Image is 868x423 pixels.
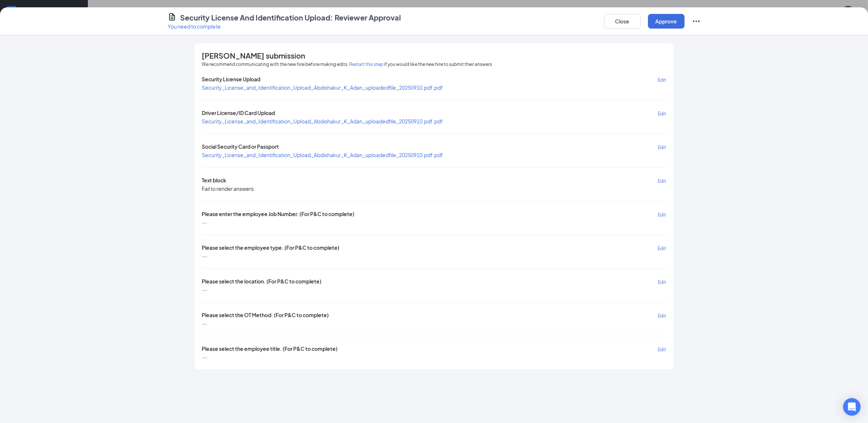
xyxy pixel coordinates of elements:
[658,77,666,83] span: Edit
[692,17,701,26] svg: Ellipses
[168,23,401,30] p: You need to complete
[202,252,207,260] span: --
[202,244,339,252] span: Please select the employee type. (For P&C to complete)
[202,185,254,192] div: Fail to render answers
[658,311,666,320] button: Edit
[648,14,685,29] button: Approve
[202,320,207,327] span: --
[202,75,260,84] span: Security License Upload
[202,311,329,320] span: Please select the OT Method. (For P&C to complete)
[658,279,666,285] span: Edit
[658,212,666,218] span: Edit
[658,111,666,116] span: Edit
[202,210,354,219] span: Please enter the employee Job Number. (For P&C to complete)
[202,278,321,286] span: Please select the location. (For P&C to complete)
[658,345,666,353] button: Edit
[658,244,666,252] button: Edit
[658,278,666,286] button: Edit
[658,143,666,151] button: Edit
[202,143,279,151] span: Social Security Card or Passport
[202,118,443,125] a: Security_License_and_Identification_Upload_Abdishakur_K_Adan_uploadedfile_20250910.pdf.pdf
[202,52,305,59] span: [PERSON_NAME] submission
[658,210,666,219] button: Edit
[658,313,666,319] span: Edit
[202,353,207,361] span: --
[202,219,207,226] span: --
[843,398,861,416] div: Open Intercom Messenger
[658,109,666,118] button: Edit
[202,286,207,293] span: --
[202,152,443,158] a: Security_License_and_Identification_Upload_Abdishakur_K_Adan_uploadedfile_20250910.pdf.pdf
[604,14,641,29] button: Close
[168,12,176,21] svg: CustomFormIcon
[180,12,401,23] h4: Security License And Identification Upload: Reviewer Approval
[658,145,666,150] span: Edit
[202,84,443,91] a: Security_License_and_Identification_Upload_Abdishakur_K_Adan_uploadedfile_20250910.pdf.pdf
[202,177,226,185] span: Text block
[349,61,383,68] button: Restart this step
[202,109,275,118] span: Driver License/ID Card Upload
[658,75,666,84] button: Edit
[658,246,666,251] span: Edit
[202,61,492,68] span: We recommend communicating with the new hire before making edits. if you would like the new hire ...
[658,177,666,185] button: Edit
[202,345,338,353] span: Please select the employee title. (For P&C to complete)
[658,347,666,352] span: Edit
[658,178,666,184] span: Edit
